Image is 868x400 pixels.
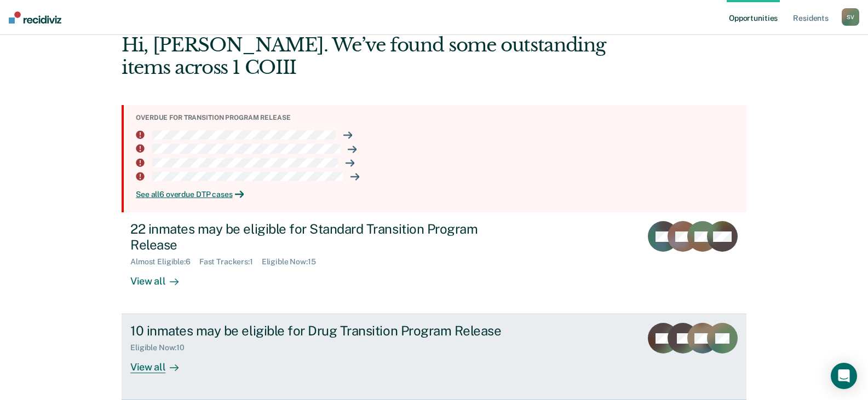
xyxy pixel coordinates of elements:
[130,257,199,266] div: Almost Eligible : 6
[122,34,622,79] div: Hi, [PERSON_NAME]. We’ve found some outstanding items across 1 COIII
[130,323,515,339] div: 10 inmates may be eligible for Drug Transition Program Release
[842,8,859,26] div: S V
[130,352,192,374] div: View all
[130,343,193,352] div: Eligible Now : 10
[122,314,746,400] a: 10 inmates may be eligible for Drug Transition Program ReleaseEligible Now:10View all
[136,190,738,199] div: See all 6 overdue DTP cases
[262,257,325,266] div: Eligible Now : 15
[831,363,857,389] div: Open Intercom Messenger
[9,11,61,24] img: Recidiviz
[130,266,192,288] div: View all
[136,190,738,199] a: See all6 overdue DTP cases
[842,8,859,26] button: SV
[122,212,746,314] a: 22 inmates may be eligible for Standard Transition Program ReleaseAlmost Eligible:6Fast Trackers:...
[199,257,262,266] div: Fast Trackers : 1
[136,114,738,121] div: Overdue for transition program release
[130,221,515,253] div: 22 inmates may be eligible for Standard Transition Program Release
